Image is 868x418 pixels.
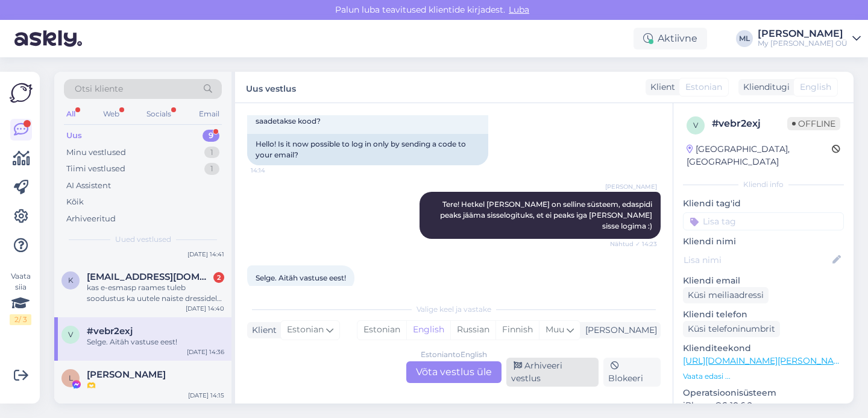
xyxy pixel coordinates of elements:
span: Laura Lindt [87,369,166,380]
p: Vaata edasi ... [683,371,844,382]
div: Uus [66,130,82,142]
div: 2 / 3 [10,314,31,325]
div: Tiimi vestlused [66,163,125,175]
span: v [68,330,73,339]
span: Selge. Aitäh vastuse eest! [256,273,346,282]
p: Kliendi telefon [683,308,844,321]
span: 14:14 [251,166,296,175]
div: ML [736,30,753,47]
div: Arhiveeritud [66,213,116,225]
div: Socials [144,106,174,122]
div: 9 [203,130,219,142]
span: Uued vestlused [115,234,171,245]
div: [DATE] 14:40 [186,304,224,313]
span: k [68,276,74,285]
p: Kliendi nimi [683,235,844,248]
span: v [693,121,698,130]
span: Luba [505,4,533,15]
span: katrekalamees@gmail.com [87,271,212,282]
div: Minu vestlused [66,147,126,159]
input: Lisa tag [683,212,844,230]
div: # vebr2exj [712,116,787,131]
span: Tere! Hetkel [PERSON_NAME] on selline süsteem, edaspidi peaks jääma sisselogituks, et ei peaks ig... [440,200,654,230]
a: [PERSON_NAME]My [PERSON_NAME] OÜ [758,29,861,48]
img: Askly Logo [10,81,33,104]
div: Arhiveeri vestlus [506,358,599,387]
div: [DATE] 14:15 [188,391,224,400]
input: Lisa nimi [684,253,830,267]
div: Klient [247,324,277,337]
div: Selge. Aitäh vastuse eest! [87,337,224,347]
div: Russian [450,321,495,339]
div: Valige keel ja vastake [247,304,661,315]
div: My [PERSON_NAME] OÜ [758,39,848,48]
div: Kliendi info [683,179,844,190]
div: Küsi telefoninumbrit [683,321,780,337]
div: [PERSON_NAME] [580,324,657,337]
p: Kliendi tag'id [683,197,844,210]
span: L [69,373,73,382]
div: Küsi meiliaadressi [683,287,769,303]
div: Aktiivne [634,28,707,49]
div: [GEOGRAPHIC_DATA], [GEOGRAPHIC_DATA] [687,143,832,168]
div: Finnish [495,321,539,339]
p: Klienditeekond [683,342,844,355]
span: Estonian [685,81,722,93]
div: Hello! Is it now possible to log in only by sending a code to your email? [247,134,488,165]
div: AI Assistent [66,180,111,192]
div: [DATE] 14:41 [187,250,224,259]
div: 🫶 [87,380,224,391]
div: Web [101,106,122,122]
a: [URL][DOMAIN_NAME][PERSON_NAME] [683,355,849,366]
span: Offline [787,117,840,130]
div: kas e-esmasp raames tuleb soodustus ka uutele naiste dressidele ? :) [87,282,224,304]
p: iPhone OS 18.6.2 [683,399,844,412]
div: Blokeeri [603,358,661,387]
div: All [64,106,78,122]
div: Klient [646,81,675,93]
div: English [406,321,450,339]
div: [PERSON_NAME] [758,29,848,39]
span: Muu [546,324,564,335]
span: [PERSON_NAME] [605,182,657,191]
p: Operatsioonisüsteem [683,387,844,399]
div: Vaata siia [10,271,31,325]
label: Uus vestlus [246,79,296,95]
span: English [800,81,831,93]
div: 1 [204,163,219,175]
div: Klienditugi [738,81,790,93]
span: Otsi kliente [75,83,123,95]
div: 2 [213,272,224,283]
div: Estonian to English [421,349,487,360]
div: Estonian [357,321,406,339]
div: Kõik [66,196,84,208]
span: Estonian [287,323,324,337]
span: #vebr2exj [87,326,133,337]
div: [DATE] 14:36 [187,347,224,356]
span: Nähtud ✓ 14:23 [610,239,657,249]
div: 1 [204,147,219,159]
p: Kliendi email [683,274,844,287]
div: Email [197,106,222,122]
div: Võta vestlus üle [406,361,502,383]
